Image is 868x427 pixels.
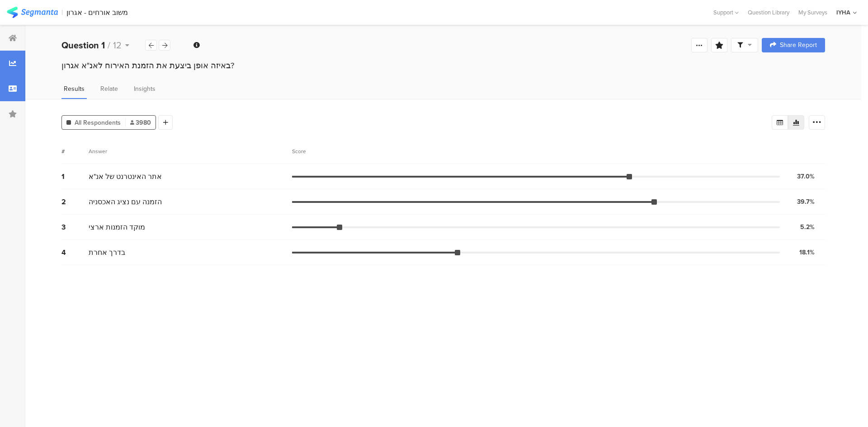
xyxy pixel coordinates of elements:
a: Question Library [743,8,794,17]
span: אתר האינטרנט של אנ"א [89,171,162,182]
span: 3980 [130,118,151,127]
span: Relate [100,84,118,94]
span: All Respondents [75,118,121,127]
div: Answer [89,147,107,155]
a: My Surveys [794,8,832,17]
span: מוקד הזמנות ארצי [89,222,145,232]
span: Insights [134,84,156,94]
div: Score [292,147,311,155]
div: 5.2% [800,222,815,232]
span: בדרך אחרת [89,247,125,258]
div: משוב אורחים - אגרון [66,8,128,17]
img: segmanta logo [7,7,58,18]
div: | [61,7,63,18]
div: 37.0% [797,172,815,181]
span: 12 [113,38,122,52]
span: Share Report [780,42,817,48]
div: Support [713,5,739,19]
span: Results [64,84,85,94]
div: באיזה אופן ביצעת את הזמנת האירוח לאנ"א אגרון? [61,60,825,71]
span: הזמנה עם נציג האכסניה [89,197,162,207]
div: 1 [61,171,89,182]
span: / [108,38,110,52]
div: IYHA [836,8,850,17]
div: 3 [61,222,89,232]
div: # [61,147,89,155]
div: 2 [61,197,89,207]
b: Question 1 [61,38,105,52]
div: 39.7% [797,197,815,206]
div: 18.1% [799,248,815,257]
div: 4 [61,247,89,258]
